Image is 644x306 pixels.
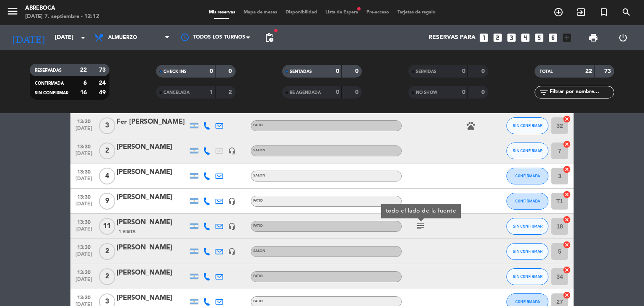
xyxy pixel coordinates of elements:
[506,268,548,285] button: SIN CONFIRMAR
[548,32,558,43] i: looks_6
[428,34,475,41] span: Reservas para
[35,68,62,73] span: RESERVADAS
[99,143,115,159] span: 2
[563,115,571,123] i: cancel
[117,117,188,127] div: Fer [PERSON_NAME]
[228,223,236,230] i: headset_mic
[117,267,188,278] div: [PERSON_NAME]
[73,217,94,226] span: 13:30
[73,126,94,135] span: [DATE]
[513,123,543,128] span: SIN CONFIRMAR
[355,68,360,74] strong: 0
[6,5,19,21] button: menu
[25,4,99,13] div: ABREBOCA
[549,88,614,97] input: Filtrar por nombre...
[563,215,571,224] i: cancel
[73,151,94,161] span: [DATE]
[229,68,234,74] strong: 0
[205,10,239,15] span: Mis reservas
[25,13,99,21] div: [DATE] 7. septiembre - 12:12
[229,89,234,95] strong: 2
[336,68,339,74] strong: 0
[563,241,571,249] i: cancel
[336,89,339,95] strong: 0
[273,28,278,33] span: fiber_manual_record
[73,192,94,201] span: 13:30
[73,201,94,211] span: [DATE]
[73,116,94,126] span: 13:30
[466,121,476,131] i: pets
[73,252,94,261] span: [DATE]
[576,7,586,17] i: exit_to_app
[513,249,543,254] span: SIN CONFIRMAR
[539,87,549,97] i: filter_list
[588,33,598,43] span: print
[506,193,548,210] button: CONFIRMADA
[618,33,628,43] i: power_settings_new
[73,277,94,286] span: [DATE]
[253,300,263,303] span: PATIO
[506,218,548,235] button: SIN CONFIRMAR
[73,292,94,302] span: 13:30
[164,70,187,74] span: CHECK INS
[78,33,88,43] i: arrow_drop_down
[481,68,486,74] strong: 0
[604,68,613,74] strong: 73
[506,168,548,184] button: CONFIRMADA
[73,176,94,186] span: [DATE]
[210,89,213,95] strong: 1
[228,147,236,155] i: headset_mic
[478,32,489,43] i: looks_one
[520,32,531,43] i: looks_4
[117,293,188,303] div: [PERSON_NAME]
[253,199,263,202] span: PATIO
[513,224,543,228] span: SIN CONFIRMAR
[462,68,465,74] strong: 0
[290,91,321,95] span: RE AGENDADA
[585,68,592,74] strong: 22
[356,6,361,11] span: fiber_manual_record
[6,5,19,18] i: menu
[253,249,265,253] span: SALON
[108,35,137,41] span: Almuerzo
[253,124,263,127] span: PATIO
[506,243,548,260] button: SIN CONFIRMAR
[253,149,265,152] span: SALON
[492,32,503,43] i: looks_two
[515,299,540,304] span: CONFIRMADA
[563,140,571,148] i: cancel
[73,226,94,236] span: [DATE]
[117,142,188,153] div: [PERSON_NAME]
[99,243,115,260] span: 2
[164,91,190,95] span: CANCELADA
[35,91,68,95] span: SIN CONFIRMAR
[513,274,543,279] span: SIN CONFIRMAR
[553,7,563,17] i: add_circle_outline
[99,193,115,210] span: 9
[99,80,107,86] strong: 24
[513,148,543,153] span: SIN CONFIRMAR
[264,33,274,43] span: pending_actions
[515,199,540,203] span: CONFIRMADA
[83,80,87,86] strong: 6
[99,90,107,96] strong: 49
[73,267,94,277] span: 13:30
[515,174,540,178] span: CONFIRMADA
[462,89,465,95] strong: 0
[416,91,437,95] span: NO SHOW
[506,32,517,43] i: looks_3
[73,141,94,151] span: 13:30
[253,224,263,228] span: PATIO
[99,67,107,73] strong: 73
[506,117,548,134] button: SIN CONFIRMAR
[99,218,115,235] span: 11
[534,32,545,43] i: looks_5
[73,242,94,252] span: 13:30
[393,10,440,15] span: Tarjetas de regalo
[210,68,213,74] strong: 0
[228,248,236,255] i: headset_mic
[599,7,609,17] i: turned_in_not
[621,7,631,17] i: search
[117,217,188,228] div: [PERSON_NAME]
[608,25,638,50] div: LOG OUT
